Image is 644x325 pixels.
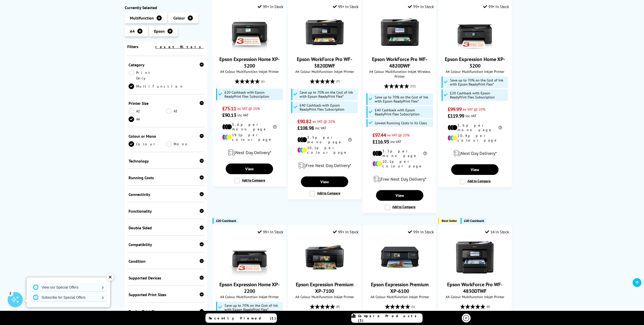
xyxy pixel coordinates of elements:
[441,294,509,299] span: A4 Colour Multifunction Inkjet Printer
[130,29,135,34] span: A4
[129,101,204,106] div: Printer Size
[485,229,509,234] div: 14 In Stock
[296,281,354,294] a: Epson Expression Premium XP-7100
[381,47,419,52] a: Epson WorkForce Pro WF-4820DWF
[441,146,509,160] div: modal_delivery
[129,242,204,247] div: Compatibility
[487,302,490,311] span: (6)
[448,106,462,113] span: £99.99
[213,218,239,224] button: £20 Cashback
[216,219,236,223] span: £20 Cashback
[129,225,204,230] div: Double Sided
[290,294,359,299] span: A4 Colour Multifunction Inkjet Printer
[231,272,268,277] a: Epson Expression Home XP-2200
[366,69,434,79] span: A4 Colour Multifunction Inkjet Wireless Printer
[450,91,507,99] span: £20 Cashback with Epson ReadyPrint Flex Subscription
[258,4,283,9] div: 99+ In Stock
[372,149,427,158] li: 3.5p per mono page
[155,45,204,49] a: reset filters
[372,138,389,145] span: £116.93
[129,108,166,114] a: A2
[456,272,494,277] a: Epson WorkForce Pro WF-4830DTWF
[297,56,352,69] a: Epson WorkForce Pro WF-3820DWF
[445,56,505,69] a: Epson Expression Home XP-3200
[129,134,204,139] div: Colour or Mono
[448,123,502,132] li: 5.6p per mono page
[30,293,106,301] a: Subscribe for Special Offers
[231,238,268,276] img: Epson Expression Home XP-2200
[306,238,344,276] img: Epson Expression Premium XP-7100
[107,274,114,281] div: ✕
[366,172,434,186] div: modal_delivery
[456,13,494,51] img: Epson Expression Home XP-3200
[358,314,422,323] span: Compare Products (3)
[129,84,184,89] a: Multifunction
[306,272,344,277] a: Epson Expression Premium XP-7100
[450,78,507,86] span: Save up to 70% on the Cost of Ink with Epson ReadyPrint Flex*
[130,15,154,21] span: Multifunction
[441,69,509,74] span: A4 Colour Multifunction Inkjet Printer
[451,164,498,175] a: View
[408,229,434,234] div: 99+ In Stock
[438,218,460,224] button: Best Seller
[215,146,283,160] div: modal_delivery
[465,113,476,118] span: inc VAT
[125,5,208,10] div: Currently Selected
[313,119,335,124] span: ex VAT @ 20%
[8,290,13,296] div: 2
[209,316,276,320] span: Recently Viewed (1)
[290,69,359,74] span: A4 Colour Multifunction Inkjet Printer
[129,309,204,314] div: Duplex Print Sizes
[372,159,427,168] li: 10.1p per colour page
[371,281,429,294] a: Epson Expression Premium XP-6100
[154,29,165,34] span: Epson
[30,283,106,291] a: View our Special Offers
[215,294,283,299] span: A4 Colour Multifunction Inkjet Printer
[456,47,494,52] a: Epson Expression Home XP-3200
[129,192,204,197] div: Connectivity
[222,112,236,118] span: £90.13
[222,122,277,131] li: 5.6p per mono page
[234,178,265,184] label: Add to Compare
[129,175,204,180] div: Running Costs
[336,76,340,86] span: (7)
[410,81,416,91] span: (22)
[261,76,264,86] span: (1)
[309,191,340,196] label: Add to Compare
[408,4,434,9] div: 99+ In Stock
[411,302,415,311] span: (1)
[460,179,491,184] label: Add to Compare
[461,218,487,224] button: £40 Cashback
[375,95,432,103] span: Save up to 70% on the Cost of Ink with Epson ReadyPrint Flex*
[129,158,204,164] div: Technology
[375,108,432,116] span: £40 Cashback with Epson ReadyPrint Flex Subscription
[297,125,314,131] span: £108.98
[456,238,494,276] img: Epson WorkForce Pro WF-4830DTWF
[381,272,419,277] a: Epson Expression Premium XP-6100
[222,133,277,142] li: 19.1p per colour page
[448,113,464,119] span: £119.99
[290,158,359,173] div: modal_delivery
[300,90,357,98] span: Save up to 70% on the Cost of Ink with Epson ReadyPrint Flex*
[215,69,283,74] span: A4 Colour Multifunction Inkjet Printer
[301,176,348,187] a: View
[129,62,204,67] div: Category
[224,90,282,98] span: £20 Cashback with Epson ReadyPrint Flex Subscription
[464,219,484,223] span: £40 Cashback
[448,133,502,143] li: 20.4p per colour page
[447,281,503,294] a: Epson WorkForce Pro WF-4830DTWF
[372,56,427,69] a: Epson WorkForce Pro WF-4820DWF
[219,56,280,69] a: Epson Expression Home XP-5200
[166,108,204,114] a: A3
[127,44,138,49] span: Filters
[372,132,386,138] span: £97.44
[306,13,344,51] img: Epson WorkForce Pro WF-3820DWF
[129,209,204,214] div: Functionality
[306,47,344,52] a: Epson WorkForce Pro WF-3820DWF
[366,294,434,299] span: A4 Colour Multifunction Inkjet Printer
[166,141,204,147] a: Mono
[205,313,277,323] a: Recently Viewed (1)
[231,13,268,51] img: Epson Expression Home XP-5200
[375,121,427,125] span: Lowest Running Costs in its Class
[173,15,185,21] span: Colour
